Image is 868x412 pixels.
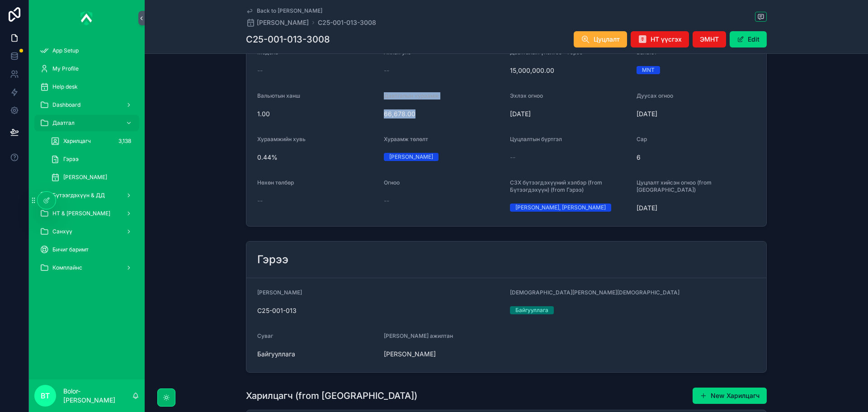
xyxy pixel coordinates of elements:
a: Санхүү [34,223,139,240]
button: Цуцлалт [574,31,627,47]
span: [PERSON_NAME] [384,350,503,359]
span: Дуусах огноо [637,92,673,99]
a: My Profile [34,61,139,77]
span: My Profile [52,65,79,72]
span: НТ үүсгэх [651,35,682,44]
a: Dashboard [34,97,139,113]
div: 3,138 [116,136,134,147]
div: scrollable content [29,36,145,288]
a: [PERSON_NAME] [246,18,309,27]
button: НТ үүсгэх [631,31,689,47]
span: 66,678.00 [384,109,503,118]
button: New Харилцагч [693,388,767,404]
span: C25-001-013 [257,306,503,315]
span: [DATE] [510,109,629,118]
span: 1.00 [257,109,377,118]
span: BT [41,390,50,401]
span: [PERSON_NAME] [257,289,302,296]
a: C25-001-013-3008 [318,18,376,27]
span: Эхлэх огноо [510,92,543,99]
span: Даатгалын хураамж [384,92,439,99]
span: Байгууллага [257,350,377,359]
span: Dashboard [52,101,80,109]
span: [PERSON_NAME] ажилтан [384,332,453,339]
h2: Гэрээ [257,252,288,267]
h1: Харилцагч (from [GEOGRAPHIC_DATA]) [246,389,417,402]
button: Edit [730,31,767,47]
a: Бичиг баримт [34,242,139,258]
div: MNT [642,66,655,74]
span: Хураамжийн хувь [257,136,306,142]
span: -- [257,196,263,205]
a: Гэрээ [45,151,139,167]
span: [DATE] [637,109,756,118]
span: Комплайнс [52,264,82,271]
span: Цуцлалтын бүртгэл [510,136,562,142]
span: [DATE] [637,204,756,213]
div: [PERSON_NAME] [389,153,433,161]
span: Хураамж төлөлт [384,136,428,142]
span: Help desk [52,83,78,90]
span: Бичиг баримт [52,246,89,253]
img: App logo [80,11,93,25]
span: -- [384,66,389,75]
a: Комплайнс [34,260,139,276]
span: -- [257,66,263,75]
span: НТ & [PERSON_NAME] [52,210,110,217]
span: Огноо [384,179,400,186]
a: Back to [PERSON_NAME] [246,7,322,14]
p: Bolor-[PERSON_NAME] [63,387,132,405]
span: Суваг [257,332,273,339]
span: Нөхөн төлбөр [257,179,294,186]
span: 0.44% [257,153,377,162]
span: Сар [637,136,647,142]
span: Санхүү [52,228,72,235]
span: Back to [PERSON_NAME] [257,7,322,14]
a: НТ & [PERSON_NAME] [34,205,139,222]
span: App Setup [52,47,79,54]
a: Help desk [34,79,139,95]
span: [DEMOGRAPHIC_DATA][PERSON_NAME][DEMOGRAPHIC_DATA] [510,289,679,296]
span: 6 [637,153,756,162]
span: ЭМНТ [700,35,719,44]
a: Бүтээгдэхүүн & ДД [34,187,139,204]
span: [PERSON_NAME] [63,174,107,181]
span: Вальютын ханш [257,92,300,99]
button: ЭМНТ [693,31,726,47]
a: App Setup [34,43,139,59]
a: [PERSON_NAME] [45,169,139,185]
a: Харилцагч3,138 [45,133,139,149]
span: Бүтээгдэхүүн & ДД [52,192,105,199]
span: Цуцлалт хийсэн огноо (from [GEOGRAPHIC_DATA]) [637,179,712,193]
span: -- [510,153,515,162]
div: [PERSON_NAME], [PERSON_NAME] [515,204,606,212]
span: СЗХ бүтээгдэхүүний хэлбэр (from Бүтээгдэхүүн) (from Гэрээ) [510,179,602,193]
span: Даатгал [52,119,75,127]
h1: C25-001-013-3008 [246,33,330,46]
span: [PERSON_NAME] [257,18,309,27]
a: Даатгал [34,115,139,131]
div: Байгууллага [515,306,548,314]
span: Цуцлалт [594,35,620,44]
span: 15,000,000.00 [510,66,629,75]
span: -- [384,196,389,205]
span: Гэрээ [63,156,79,163]
span: Харилцагч [63,137,91,145]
